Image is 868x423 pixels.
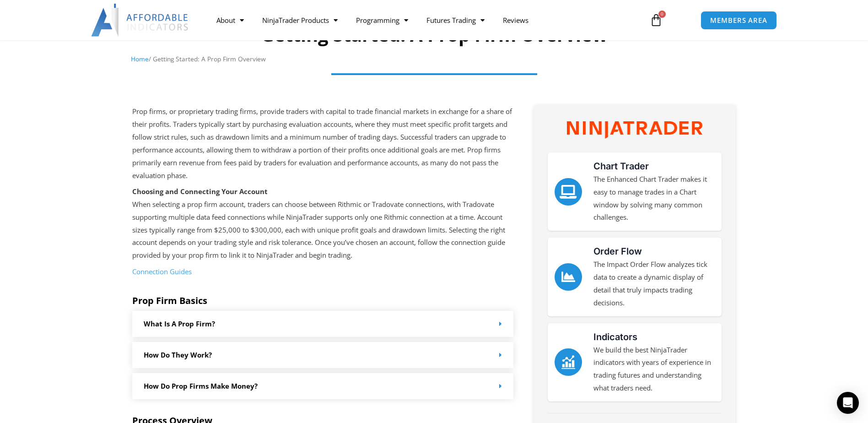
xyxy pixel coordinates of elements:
a: 0 [636,7,676,33]
a: Connection Guides [132,267,192,276]
div: How do Prop Firms make money? [132,373,514,399]
a: About [207,10,253,31]
a: MEMBERS AREA [701,11,777,30]
div: How Do they work? [132,342,514,368]
p: Prop firms, or proprietary trading firms, provide traders with capital to trade financial markets... [132,105,514,182]
p: The Enhanced Chart Trader makes it easy to manage trades in a Chart window by solving many common... [593,173,715,224]
img: NinjaTrader Wordmark color RGB | Affordable Indicators – NinjaTrader [567,121,702,138]
a: Indicators [555,348,582,376]
a: Order Flow [555,263,582,291]
a: Order Flow [593,246,642,257]
a: Indicators [593,331,637,342]
a: Futures Trading [417,10,494,31]
strong: Choosing and Connecting Your Account [132,187,268,196]
a: Home [131,54,149,63]
div: What is a prop firm? [132,311,514,337]
nav: Breadcrumb [131,53,737,65]
p: We build the best NinjaTrader indicators with years of experience in trading futures and understa... [593,344,715,395]
a: Programming [347,10,417,31]
a: NinjaTrader Products [253,10,347,31]
nav: Menu [207,10,639,31]
a: Reviews [494,10,538,31]
a: How do Prop Firms make money? [144,381,258,390]
span: MEMBERS AREA [710,17,767,24]
a: Chart Trader [555,178,582,206]
img: LogoAI | Affordable Indicators – NinjaTrader [91,4,189,37]
span: 0 [658,11,666,18]
div: Open Intercom Messenger [837,392,859,414]
a: What is a prop firm? [144,319,215,328]
p: When selecting a prop firm account, traders can choose between Rithmic or Tradovate connections, ... [132,185,514,262]
p: The Impact Order Flow analyzes tick data to create a dynamic display of detail that truly impacts... [593,258,715,309]
a: Chart Trader [593,161,649,172]
a: How Do they work? [144,350,212,359]
h5: Prop Firm Basics [132,295,514,306]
